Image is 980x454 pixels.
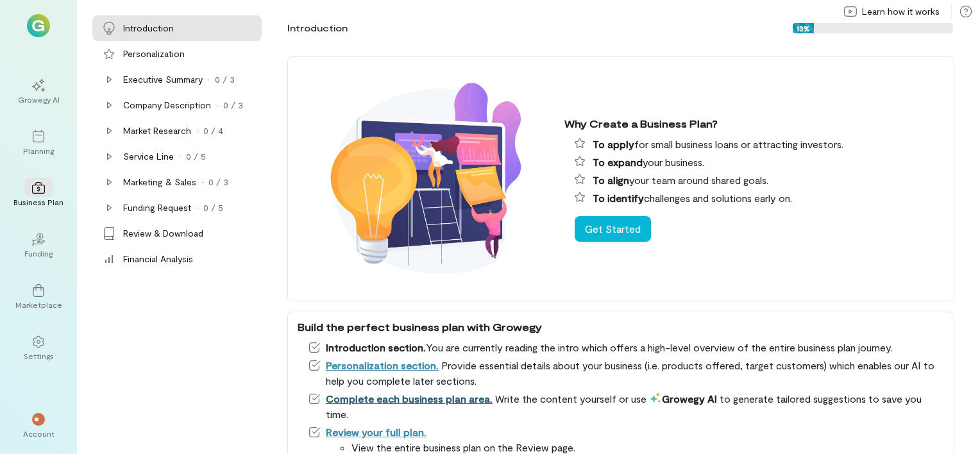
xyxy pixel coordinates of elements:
[179,150,181,163] div: ·
[326,392,493,405] a: Complete each business plan area.
[24,351,54,361] div: Settings
[18,94,60,105] div: Growegy AI
[326,359,439,371] a: Personalization section.
[15,274,62,320] a: Marketplace
[15,69,62,115] a: Growegy AI
[215,73,235,86] div: 0 / 3
[575,137,944,152] li: for small business loans or attracting investors.
[308,358,944,389] li: Provide essential details about your business (i.e. products offered, target customers) which ena...
[575,190,944,206] li: challenges and solutions early on.
[593,174,629,186] span: To align
[575,216,651,242] button: Get Started
[649,392,717,405] span: Growegy AI
[123,73,203,86] div: Executive Summary
[575,155,944,170] li: your business.
[123,201,191,214] div: Funding Request
[298,319,944,335] div: Build the perfect business plan with Growegy
[123,253,193,265] div: Financial Analysis
[123,124,191,137] div: Market Research
[123,227,203,240] div: Review & Download
[123,176,196,189] div: Marketing & Sales
[308,391,944,422] li: Write the content yourself or use to generate tailored suggestions to save you time.
[326,341,426,353] span: Introduction section.
[15,223,62,269] a: Funding
[564,116,944,131] div: Why Create a Business Plan?
[13,197,63,207] div: Business Plan
[208,176,228,189] div: 0 / 3
[15,325,62,371] a: Settings
[123,47,185,60] div: Personalization
[308,340,944,355] li: You are currently reading the intro which offers a high-level overview of the entire business pla...
[15,120,62,166] a: Planning
[593,192,644,204] span: To identify
[203,124,223,137] div: 0 / 4
[208,73,210,86] div: ·
[593,138,634,150] span: To apply
[575,172,944,188] li: your team around shared goals.
[123,150,174,163] div: Service Line
[203,201,223,214] div: 0 / 5
[24,248,53,258] div: Funding
[196,124,198,137] div: ·
[326,426,427,438] a: Review your full plan.
[862,5,940,18] span: Learn how it works
[15,299,62,310] div: Marketplace
[223,99,243,112] div: 0 / 3
[201,176,203,189] div: ·
[15,171,62,217] a: Business Plan
[287,22,348,35] div: Introduction
[23,146,54,156] div: Planning
[186,150,206,163] div: 0 / 5
[216,99,218,112] div: ·
[123,22,174,35] div: Introduction
[123,99,211,112] div: Company Description
[196,201,198,214] div: ·
[593,156,643,168] span: To expand
[298,64,554,294] img: Why create a business plan
[23,428,55,439] div: Account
